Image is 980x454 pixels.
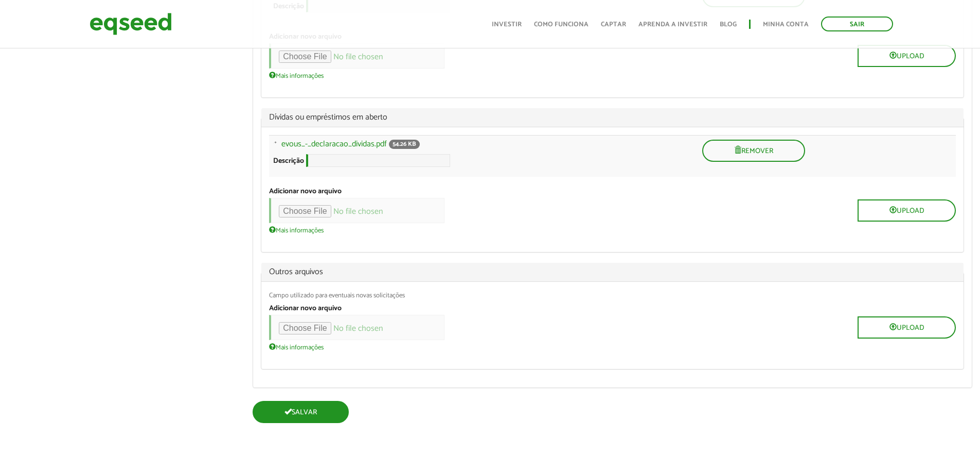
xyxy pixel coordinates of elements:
a: Mais informações [269,343,324,351]
label: Adicionar novo arquivo [269,305,342,312]
span: 54.26 KB [389,140,420,149]
a: Captar [601,21,626,28]
a: Sair [821,16,893,31]
label: Descrição [273,158,304,165]
button: Upload [858,316,956,339]
span: Outros arquivos [269,268,956,276]
a: Investir [492,21,522,28]
a: evous_-_declaracao_dividas.pdf [281,140,387,148]
a: Mais informações [269,226,324,234]
div: Campo utilizado para eventuais novas solicitações [269,292,956,299]
img: EqSeed [90,10,172,38]
a: Minha conta [763,21,809,28]
label: Adicionar novo arquivo [269,188,342,195]
a: Blog [720,21,737,28]
a: Aprenda a investir [638,21,707,28]
button: Upload [858,199,956,222]
a: Como funciona [534,21,589,28]
button: Remover [702,140,805,162]
button: Upload [858,45,956,67]
a: Arraste para reordenar [265,140,281,154]
a: Mais informações [269,71,324,79]
button: Salvar [253,401,349,423]
span: Dívidas ou empréstimos em aberto [269,113,956,122]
